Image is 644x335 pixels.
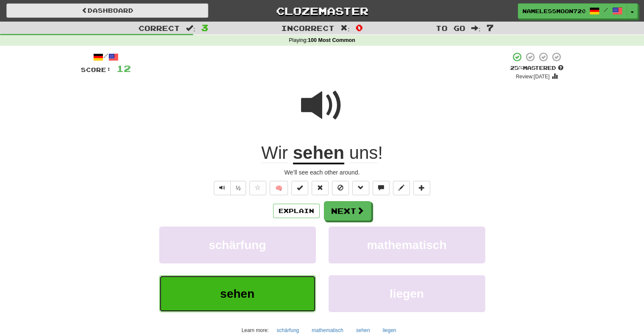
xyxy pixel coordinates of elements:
button: Favorite sentence (alt+f) [249,181,266,195]
span: : [340,25,350,32]
a: NamelessMoon720 / [518,3,627,19]
button: schärfung [159,227,316,263]
button: sehen [159,275,316,312]
span: 0 [356,22,363,33]
span: : [186,25,195,32]
button: Add to collection (alt+a) [413,181,430,195]
button: Discuss sentence (alt+u) [373,181,390,195]
span: liegen [390,287,424,300]
span: : [471,25,481,32]
span: Wir [261,143,288,163]
div: Mastered [510,64,564,72]
button: liegen [329,275,485,312]
button: mathematisch [329,227,485,263]
div: We’ll see each other around. [81,168,564,177]
button: Next [324,201,371,221]
span: 25 % [510,64,523,71]
a: Clozemaster [221,3,423,18]
strong: 100 Most Common [308,37,355,43]
span: uns [349,143,378,163]
button: Edit sentence (alt+d) [393,181,410,195]
span: Incorrect [281,24,334,32]
div: Text-to-speech controls [212,181,246,195]
small: Learn more: [241,327,268,333]
a: Dashboard [6,3,208,18]
span: NamelessMoon720 [522,7,585,15]
span: mathematisch [367,238,446,252]
span: Score: [81,66,111,73]
span: 3 [201,22,208,33]
button: ½ [230,181,246,195]
span: 7 [486,22,494,33]
u: sehen [293,143,344,164]
button: Ignore sentence (alt+i) [332,181,349,195]
span: 12 [116,63,131,74]
button: Explain [273,204,320,218]
span: sehen [220,287,254,300]
button: Play sentence audio (ctl+space) [214,181,231,195]
span: To go [436,24,465,32]
div: / [81,52,131,62]
button: 🧠 [270,181,288,195]
span: / [604,7,608,13]
button: Set this sentence to 100% Mastered (alt+m) [291,181,308,195]
button: Reset to 0% Mastered (alt+r) [312,181,329,195]
span: Correct [138,24,180,32]
span: ! [344,143,383,163]
span: schärfung [209,238,266,252]
small: Review: [DATE] [516,74,550,80]
button: Grammar (alt+g) [352,181,369,195]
